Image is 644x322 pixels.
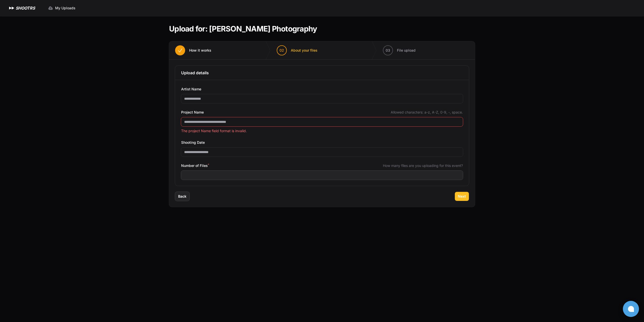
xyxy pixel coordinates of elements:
[169,24,317,33] h1: Upload for: [PERSON_NAME] Photography
[383,163,463,168] span: How many files are you uploading for this event?
[181,109,204,115] span: Project Name
[377,41,422,59] button: 03 File upload
[169,41,217,59] button: How it works
[455,192,469,201] button: Next
[181,70,463,76] h3: Upload details
[271,41,324,59] button: 02 About your files
[458,194,466,199] span: Next
[189,48,211,53] span: How it works
[55,6,75,11] span: My Uploads
[175,192,189,201] button: Back
[279,48,284,53] span: 02
[16,5,35,11] h1: SHOOTRS
[397,48,416,53] span: File upload
[8,5,16,11] img: SHOOTRS
[8,5,35,11] a: SHOOTRS SHOOTRS
[178,194,186,199] span: Back
[623,301,639,317] button: Open chat window
[386,48,390,53] span: 03
[291,48,317,53] span: About your files
[181,139,205,146] span: Shooting Date
[391,110,463,115] span: Allowed characters: a-z, A-Z, 0-9, -, space.
[45,4,78,13] a: My Uploads
[181,163,209,169] span: Number of Files
[181,128,463,133] p: The project Name field format is invalid.
[181,86,201,92] span: Artist Name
